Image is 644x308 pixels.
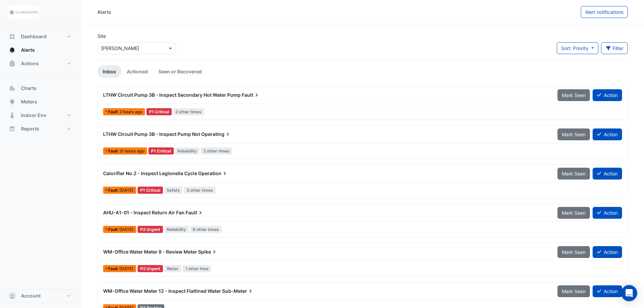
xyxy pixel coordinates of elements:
[621,285,637,301] div: Open Intercom Messenger
[5,57,76,70] button: Actions
[183,265,211,272] span: 1 other time
[119,188,134,193] span: Sat 16-Aug-2025 16:15 IST
[198,248,218,255] span: Spike
[153,65,207,78] a: Seen or Recovered
[557,128,590,140] button: Mark Seen
[119,109,142,114] span: Wed 20-Aug-2025 06:45 IST
[103,288,221,294] span: WM-Office Water Meter 12 - Inspect Flatlined Water
[97,65,121,78] a: Inbox
[184,187,216,194] span: 3 other times
[21,98,37,105] span: Meters
[562,171,586,176] span: Mark Seen
[562,92,586,98] span: Mark Seen
[9,125,16,132] app-icon: Reports
[593,168,622,180] button: Action
[119,266,134,271] span: Tue 12-Aug-2025 10:45 IST
[201,131,231,138] span: Operating
[164,187,183,194] span: Safety
[164,226,189,233] span: Reliability
[562,288,586,294] span: Mark Seen
[557,207,590,219] button: Mark Seen
[97,8,111,16] div: Alerts
[21,33,47,40] span: Dashboard
[138,265,163,272] div: P2 Urgent
[557,89,590,101] button: Mark Seen
[121,65,153,78] a: Actioned
[557,285,590,297] button: Mark Seen
[186,209,204,216] span: Fault
[103,210,185,215] span: AHU-A1-01 - Inspect Return Air Fan
[146,108,172,115] div: P1 Critical
[557,42,598,54] button: Sort: Priority
[242,92,260,98] span: Fault
[103,92,241,98] span: LTHW Circuit Pump 3B - Inspect Secondary Hot Water Pump
[5,122,76,136] button: Reports
[21,125,39,132] span: Reports
[581,6,628,18] button: Alert notifications
[585,9,623,15] span: Alert notifications
[108,110,119,114] span: Fault
[201,147,232,155] span: 2 other times
[222,288,254,294] span: Sub-Meter
[562,132,586,137] span: Mark Seen
[21,60,39,67] span: Actions
[108,149,119,153] span: Fault
[108,188,119,192] span: Fault
[138,226,163,233] div: P2 Urgent
[593,89,622,101] button: Action
[601,42,628,54] button: Filter
[148,147,174,155] div: P1 Critical
[5,95,76,109] button: Meters
[119,227,134,232] span: Fri 15-Aug-2025 15:31 IST
[103,170,197,176] span: Calorifier No.2 - Inspect Legionella Cycle
[5,43,76,57] button: Alerts
[175,147,200,155] span: Reliability
[9,33,16,40] app-icon: Dashboard
[190,226,222,233] span: 9 other times
[21,85,37,92] span: Charts
[97,32,106,40] label: Site
[5,30,76,43] button: Dashboard
[5,109,76,122] button: Indoor Env
[9,112,16,119] app-icon: Indoor Env
[593,285,622,297] button: Action
[5,81,76,95] button: Charts
[593,128,622,140] button: Action
[119,148,144,153] span: Tue 19-Aug-2025 11:46 IST
[108,228,119,232] span: Fault
[561,45,589,51] span: Sort: Priority
[562,249,586,255] span: Mark Seen
[8,5,39,19] img: Company Logo
[21,292,41,299] span: Account
[103,249,197,255] span: WM-Office Water Meter 8 - Review Meter
[21,112,46,119] span: Indoor Env
[138,187,163,194] div: P1 Critical
[173,108,205,115] span: 2 other times
[198,170,228,177] span: Operation
[593,207,622,219] button: Action
[557,168,590,180] button: Mark Seen
[9,47,16,53] app-icon: Alerts
[557,246,590,258] button: Mark Seen
[21,47,35,53] span: Alerts
[5,289,76,303] button: Account
[9,98,16,105] app-icon: Meters
[9,60,16,67] app-icon: Actions
[108,267,119,271] span: Fault
[593,246,622,258] button: Action
[103,131,200,137] span: LTHW Circuit Pump 3B - Inspect Pump Not
[562,210,586,216] span: Mark Seen
[164,265,182,272] span: Water
[9,85,16,92] app-icon: Charts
